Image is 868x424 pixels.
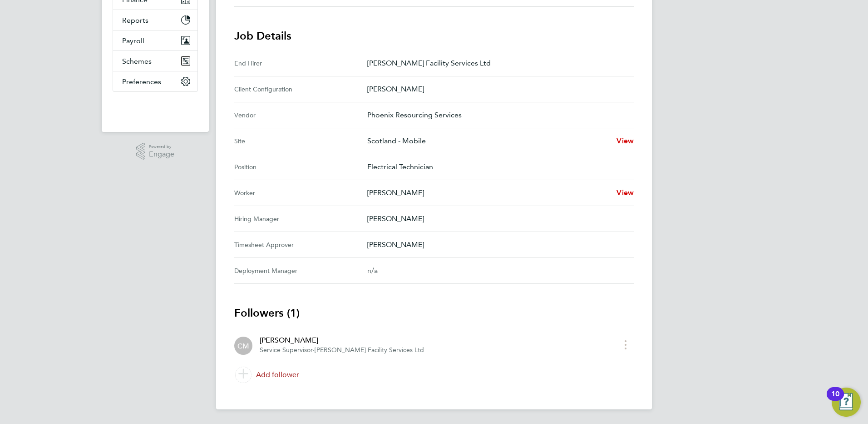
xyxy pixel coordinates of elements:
div: Chris Mcinally [234,337,252,355]
p: [PERSON_NAME] [367,84,626,95]
div: [PERSON_NAME] [260,335,424,346]
a: Powered byEngage [136,143,175,160]
p: [PERSON_NAME] [367,213,626,224]
p: Phoenix Resourcing Services [367,110,626,121]
p: [PERSON_NAME] [367,239,626,250]
div: Deployment Manager [234,265,367,276]
a: View [616,187,634,198]
a: Add follower [234,362,634,388]
p: [PERSON_NAME] Facility Services Ltd [367,58,626,69]
h3: Followers (1) [234,306,634,320]
div: n/a [367,265,619,276]
p: Scotland - Mobile [367,136,609,146]
button: Preferences [113,71,197,91]
button: timesheet menu [617,338,634,352]
div: End Hirer [234,58,367,69]
div: Worker [234,187,367,198]
button: Open Resource Center, 10 new notifications [832,388,861,417]
button: Reports [113,10,197,30]
span: Payroll [122,36,144,45]
span: Service Supervisor [260,346,313,354]
span: [PERSON_NAME] Facility Services Ltd [315,346,424,354]
div: Client Configuration [234,84,367,95]
button: Payroll [113,30,197,50]
span: Powered by [149,143,174,151]
span: Reports [122,16,148,25]
span: View [616,188,634,197]
div: 10 [831,394,839,406]
div: Position [234,162,367,172]
span: Engage [149,151,174,158]
div: Timesheet Approver [234,239,367,250]
a: Go to home page [113,101,198,116]
h3: Job Details [234,29,634,43]
span: Schemes [122,57,152,66]
span: CM [237,341,249,351]
button: Schemes [113,51,197,71]
p: [PERSON_NAME] [367,187,609,198]
span: · [313,346,315,354]
span: View [616,136,634,145]
div: Hiring Manager [234,213,367,224]
img: fastbook-logo-retina.png [113,101,198,116]
div: Site [234,136,367,146]
a: View [616,136,634,146]
div: Vendor [234,110,367,121]
p: Electrical Technician [367,162,626,172]
span: Preferences [122,77,161,86]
